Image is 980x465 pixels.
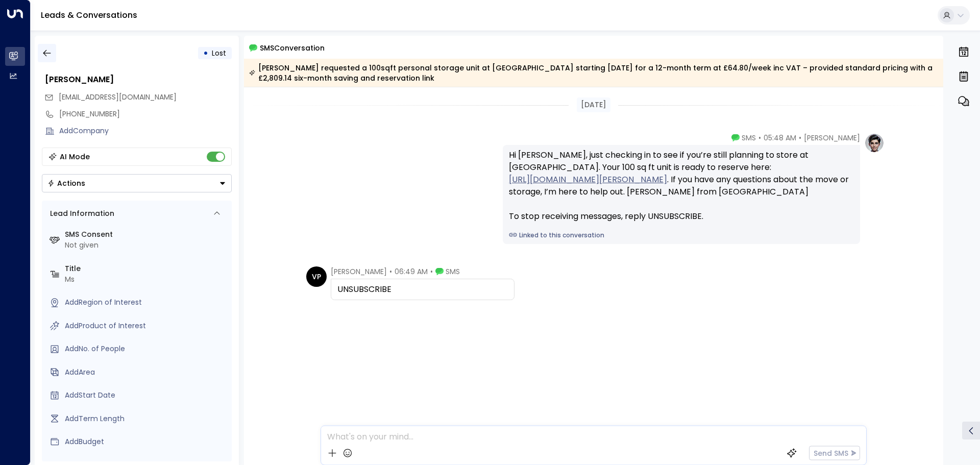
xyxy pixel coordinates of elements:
div: [PERSON_NAME] [45,74,232,86]
a: [URL][DOMAIN_NAME][PERSON_NAME] [509,174,667,186]
div: AddBudget [65,436,228,447]
span: [EMAIL_ADDRESS][DOMAIN_NAME] [59,92,177,102]
span: • [758,133,761,143]
div: [PERSON_NAME] requested a 100sqft personal storage unit at [GEOGRAPHIC_DATA] starting [DATE] for ... [249,63,938,83]
span: SMS [446,266,460,277]
span: 06:49 AM [395,266,428,277]
div: AddProduct of Interest [65,321,228,331]
span: • [430,266,433,277]
label: SMS Consent [65,229,228,240]
div: AddStart Date [65,390,228,401]
div: • [203,44,208,62]
span: [PERSON_NAME] [804,133,860,143]
div: AddNo. of People [65,344,228,354]
div: AddCompany [59,126,232,136]
div: Button group with a nested menu [42,174,232,192]
span: • [389,266,392,277]
div: [DATE] [577,97,610,112]
div: Lead Information [46,208,114,219]
div: AddArea [65,367,228,378]
div: [PHONE_NUMBER] [59,109,232,119]
div: Actions [47,179,85,188]
img: profile-logo.png [864,133,885,153]
div: UNSUBSCRIBE [337,283,508,296]
span: SMS Conversation [260,42,325,54]
div: AddTerm Length [65,413,228,424]
span: [PERSON_NAME] [331,266,387,277]
div: Not given [65,240,228,251]
div: AddRegion of Interest [65,297,228,308]
span: • [799,133,801,143]
div: Ms [65,274,228,285]
div: VP [306,266,327,287]
span: 05:48 AM [764,133,796,143]
span: venessaparekh@hotmail.com [59,92,177,103]
button: Actions [42,174,232,192]
span: Lost [212,48,226,58]
label: Title [65,263,228,274]
a: Linked to this conversation [509,231,854,240]
div: Hi [PERSON_NAME], just checking in to see if you’re still planning to store at [GEOGRAPHIC_DATA].... [509,149,854,223]
a: Leads & Conversations [41,9,137,21]
span: SMS [742,133,756,143]
div: AI Mode [60,152,90,162]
